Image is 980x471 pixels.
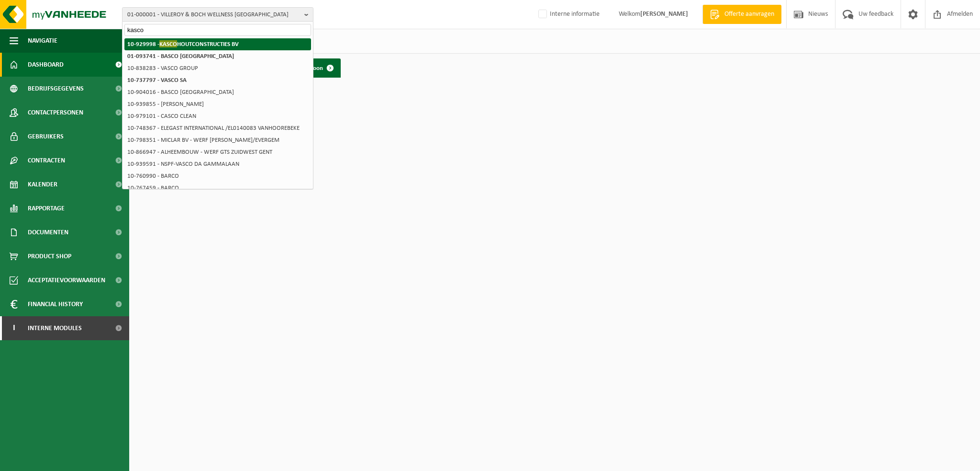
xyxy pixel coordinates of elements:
[28,316,82,340] span: Interne modules
[124,146,311,158] li: 10-866947 - ALHEEMBOUW - WERF GTS ZUIDWEST GENT
[127,40,239,47] strong: 10-929998 - HOUTCONSTRUCTIES BV
[28,292,83,316] span: Financial History
[28,101,83,125] span: Contactpersonen
[722,10,777,19] span: Offerte aanvragen
[28,172,57,196] span: Kalender
[159,40,177,47] span: KASCO
[124,86,311,98] li: 10-904016 - BASCO [GEOGRAPHIC_DATA]
[127,53,234,59] strong: 01-093741 - BASCO [GEOGRAPHIC_DATA]
[28,268,105,292] span: Acceptatievoorwaarden
[122,7,313,22] button: 01-000001 - VILLEROY & BOCH WELLNESS [GEOGRAPHIC_DATA]
[127,8,301,22] span: 01-000001 - VILLEROY & BOCH WELLNESS [GEOGRAPHIC_DATA]
[28,125,64,149] span: Gebruikers
[536,7,600,22] label: Interne informatie
[28,53,64,77] span: Dashboard
[28,29,57,53] span: Navigatie
[124,134,311,146] li: 10-798351 - MICLAR BV - WERF [PERSON_NAME]/EVERGEM
[124,110,311,122] li: 10-979101 - CASCO CLEAN
[311,65,323,71] span: Toon
[124,24,311,36] input: Zoeken naar gekoppelde vestigingen
[28,220,68,244] span: Documenten
[124,170,311,182] li: 10-760990 - BARCO
[10,316,18,340] span: I
[28,149,65,172] span: Contracten
[127,77,187,83] strong: 10-737797 - VASCO SA
[702,5,781,24] a: Offerte aanvragen
[28,196,65,220] span: Rapportage
[303,58,340,78] a: Toon
[124,122,311,134] li: 10-748367 - ELEGAST INTERNATIONAL /EL0140083 VANHOOREBEKE
[28,77,84,101] span: Bedrijfsgegevens
[28,244,71,268] span: Product Shop
[124,158,311,170] li: 10-939591 - NSPF-VASCO DA GAMMALAAN
[640,11,688,18] strong: [PERSON_NAME]
[124,98,311,110] li: 10-939855 - [PERSON_NAME]
[124,182,311,194] li: 10-767459 - BARCO
[124,62,311,74] li: 10-838283 - VASCO GROUP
